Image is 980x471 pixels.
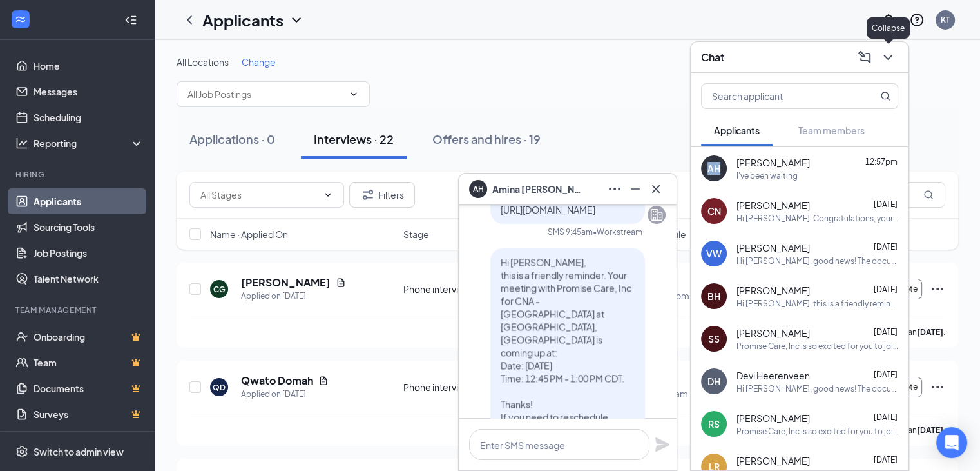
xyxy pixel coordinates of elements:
[182,12,197,28] a: ChevronLeft
[736,199,810,212] span: [PERSON_NAME]
[649,207,664,223] svg: Company
[34,376,144,401] a: DocumentsCrown
[360,187,376,203] svg: Filter
[548,226,593,237] div: SMS 9:45am
[798,125,865,136] span: Team members
[492,182,582,196] span: Amina [PERSON_NAME]
[432,131,541,147] div: Offers and hires · 19
[34,79,144,105] a: Messages
[34,105,144,130] a: Scheduling
[210,228,288,241] span: Name · Applied On
[187,87,343,101] input: All Job Postings
[15,305,141,316] div: Team Management
[736,383,898,394] div: Hi [PERSON_NAME], good news! The document signature request for Promise Care, Inc - CNA - [GEOGRA...
[880,50,896,65] svg: ChevronDown
[707,205,721,217] div: CN
[936,427,967,458] div: Open Intercom Messenger
[241,290,346,303] div: Applied on [DATE]
[34,266,144,292] a: Talent Network
[707,375,720,388] div: DH
[702,84,854,108] input: Search applicant
[318,376,329,386] svg: Document
[403,381,496,394] div: Phone interview
[349,89,359,99] svg: ChevronDown
[941,14,950,25] div: KT
[34,53,144,79] a: Home
[648,181,664,197] svg: Cross
[736,341,898,352] div: Promise Care, Inc is so excited for you to join our team! Do you know anyone else who might be in...
[289,12,304,28] svg: ChevronDown
[736,298,898,309] div: Hi [PERSON_NAME], this is a friendly reminder. Please select a meeting time slot for your CNA - A...
[881,12,896,28] svg: Notifications
[625,179,646,199] button: Minimize
[15,137,28,150] svg: Analysis
[736,412,810,425] span: [PERSON_NAME]
[909,12,925,28] svg: QuestionInfo
[213,382,226,393] div: QD
[874,285,898,294] span: [DATE]
[854,47,875,68] button: ComposeMessage
[336,277,346,288] svg: Document
[874,242,898,252] span: [DATE]
[403,228,429,241] span: Stage
[707,162,720,175] div: AH
[241,374,313,388] h5: Qwato Domah
[736,454,810,467] span: [PERSON_NAME]
[874,327,898,337] span: [DATE]
[736,213,898,224] div: Hi [PERSON_NAME]. Congratulations, your meeting with Promise Care, Inc for Caregiver/Home Health ...
[874,370,898,379] span: [DATE]
[867,17,910,39] div: Collapse
[241,388,329,401] div: Applied on [DATE]
[34,137,144,150] div: Reporting
[736,241,810,254] span: [PERSON_NAME]
[604,179,625,199] button: Ellipses
[177,56,229,68] span: All Locations
[701,50,724,65] h3: Chat
[501,256,631,461] span: Hi [PERSON_NAME], this is a friendly reminder. Your meeting with Promise Care, Inc for CNA - [GEO...
[189,131,275,147] div: Applications · 0
[593,226,642,237] span: • Workstream
[736,326,810,339] span: [PERSON_NAME]
[736,369,810,382] span: Devi Heerenveen
[34,214,144,240] a: Sourcing Tools
[124,14,137,26] svg: Collapse
[874,199,898,209] span: [DATE]
[242,56,276,68] span: Change
[646,179,666,199] button: Cross
[607,181,622,197] svg: Ellipses
[736,256,898,266] div: Hi [PERSON_NAME], good news! The document signature request for Promise Care, Inc - CNA - Apple V...
[917,425,943,435] b: [DATE]
[655,437,670,452] svg: Plane
[874,455,898,465] span: [DATE]
[14,13,27,26] svg: WorkstreamLogo
[736,156,810,169] span: [PERSON_NAME]
[708,332,720,345] div: SS
[880,91,890,101] svg: MagnifyingGlass
[857,50,872,65] svg: ComposeMessage
[865,157,898,166] span: 12:57pm
[34,324,144,350] a: OnboardingCrown
[241,276,331,290] h5: [PERSON_NAME]
[202,9,283,31] h1: Applicants
[708,417,720,430] div: RS
[706,247,722,260] div: VW
[200,188,318,202] input: All Stages
[15,445,28,458] svg: Settings
[628,181,643,197] svg: Minimize
[930,379,945,395] svg: Ellipses
[323,190,333,200] svg: ChevronDown
[34,240,144,266] a: Job Postings
[314,131,394,147] div: Interviews · 22
[34,350,144,376] a: TeamCrown
[34,401,144,427] a: SurveysCrown
[736,426,898,437] div: Promise Care, Inc is so excited for you to join our team! Do you know anyone else who might be in...
[15,169,141,180] div: Hiring
[878,47,898,68] button: ChevronDown
[923,190,934,200] svg: MagnifyingGlass
[34,188,144,214] a: Applicants
[34,445,124,458] div: Switch to admin view
[403,283,496,296] div: Phone interview
[930,281,945,297] svg: Ellipses
[917,327,943,337] b: [DATE]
